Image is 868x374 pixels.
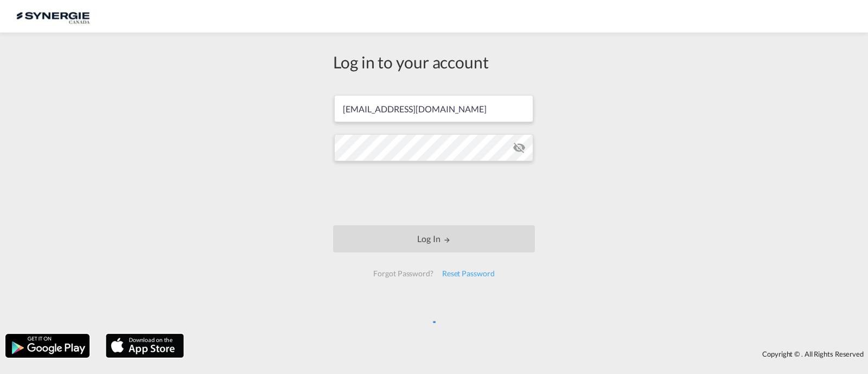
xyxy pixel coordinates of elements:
img: 1f56c880d42311ef80fc7dca854c8e59.png [16,4,90,29]
div: Log in to your account [333,50,535,73]
iframe: reCAPTCHA [352,172,516,214]
div: Copyright © . All Rights Reserved [189,345,868,363]
input: Enter email/phone number [334,95,533,122]
md-icon: icon-eye-off [513,141,526,154]
img: google.png [4,333,91,359]
div: Forgot Password? [369,264,437,283]
img: apple.png [105,333,185,359]
div: Reset Password [438,264,499,283]
button: LOGIN [333,225,535,252]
